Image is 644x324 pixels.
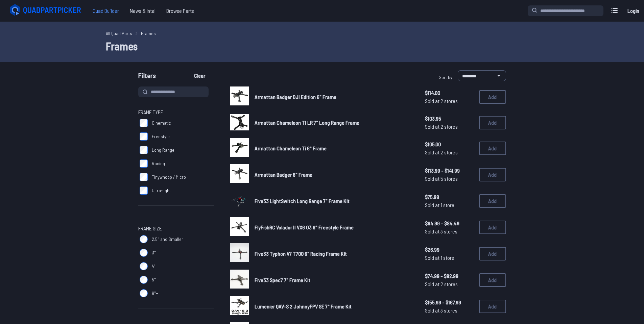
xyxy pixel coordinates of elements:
button: Add [479,273,506,287]
button: Add [479,142,506,155]
img: image [230,217,249,236]
a: Frames [141,30,156,37]
span: Sold at 5 stores [425,175,474,183]
a: image [230,296,249,317]
span: Armattan Chameleon TI LR 7" Long Range Frame [255,119,359,126]
a: image [230,113,249,132]
span: Filters [138,70,156,84]
span: Sort by [439,74,452,80]
button: Add [479,194,506,208]
input: Ultra-light [140,186,148,195]
span: Sold at 1 store [425,254,474,262]
span: 3" [152,249,156,256]
span: Sold at 2 stores [425,97,474,105]
span: 4" [152,263,156,270]
span: Sold at 2 stores [425,148,474,156]
span: Ultra-light [152,187,171,194]
img: image [230,188,249,213]
a: Five33 Typhon V7 T700 6" Racing Frame Kit [255,250,414,258]
span: Freestyle [152,133,170,140]
span: Long Range [152,147,174,153]
select: Sort by [458,70,506,81]
button: Add [479,116,506,129]
input: 4" [140,262,148,270]
span: Sold at 3 stores [425,306,474,315]
span: Lumenier QAV-S 2 JohnnyFPV SE 7" Frame Kit [255,303,352,309]
a: image [230,86,249,107]
img: image [230,114,249,130]
span: Sold at 2 stores [425,280,474,288]
span: $74.99 - $92.99 [425,272,474,280]
a: Five33 Spec7 7" Frame Kit [255,276,414,284]
span: $113.99 - $141.99 [425,167,474,175]
span: Cinematic [152,120,171,126]
a: Lumenier QAV-S 2 JohnnyFPV SE 7" Frame Kit [255,302,414,310]
span: FlyFishRC Volador II VX6 O3 6" Freestyle Frame [255,224,354,230]
button: Clear [188,70,211,81]
img: image [230,138,249,157]
h1: Frames [106,38,539,54]
a: image [230,217,249,238]
a: Armattan Chameleon TI LR 7" Long Range Frame [255,119,414,127]
input: 6"+ [140,289,148,297]
button: Add [479,168,506,181]
input: Long Range [140,146,148,154]
span: Five33 LightSwitch Long Range 7" Frame Kit [255,198,350,204]
span: $64.99 - $84.49 [425,219,474,227]
span: $155.99 - $167.99 [425,298,474,306]
span: Racing [152,160,165,167]
span: 5" [152,276,156,283]
span: Sold at 1 store [425,201,474,209]
button: Add [479,300,506,313]
span: Frame Type [138,108,163,116]
a: Armattan Chameleon Ti 6" Frame [255,144,414,152]
img: image [230,243,249,262]
span: Five33 Typhon V7 T700 6" Racing Frame Kit [255,250,347,257]
button: Add [479,90,506,104]
a: image [230,164,249,185]
a: All Quad Parts [106,30,132,37]
span: Armattan Chameleon Ti 6" Frame [255,145,327,151]
input: Racing [140,159,148,168]
img: image [230,86,249,105]
span: $26.99 [425,246,474,254]
input: 3" [140,249,148,257]
span: $105.00 [425,140,474,148]
input: Tinywhoop / Micro [140,173,148,181]
span: $103.95 [425,115,474,123]
a: Armattan Badger DJI Edition 6" Frame [255,93,414,101]
span: $114.00 [425,89,474,97]
button: Add [479,247,506,260]
span: $75.98 [425,193,474,201]
span: Frame Size [138,224,162,232]
a: Quad Builder [87,4,124,18]
span: 2.5" and Smaller [152,236,183,243]
a: Five33 LightSwitch Long Range 7" Frame Kit [255,197,414,205]
img: image [230,270,249,289]
span: Sold at 3 stores [425,227,474,235]
a: News & Intel [124,4,161,18]
span: Armattan Badger 6" Frame [255,171,312,178]
a: Armattan Badger 6" Frame [255,171,414,179]
a: image [230,138,249,159]
span: Sold at 2 stores [425,123,474,131]
span: Tinywhoop / Micro [152,174,186,180]
a: image [230,243,249,264]
a: FlyFishRC Volador II VX6 O3 6" Freestyle Frame [255,223,414,231]
img: image [230,164,249,183]
input: Freestyle [140,132,148,141]
span: Armattan Badger DJI Edition 6" Frame [255,94,336,100]
a: image [230,191,249,211]
a: Browse Parts [161,4,199,18]
input: Cinematic [140,119,148,127]
span: Five33 Spec7 7" Frame Kit [255,277,310,283]
a: Login [625,4,641,18]
img: image [230,296,249,315]
input: 5" [140,276,148,284]
button: Add [479,221,506,234]
span: 6"+ [152,290,158,297]
a: image [230,270,249,291]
